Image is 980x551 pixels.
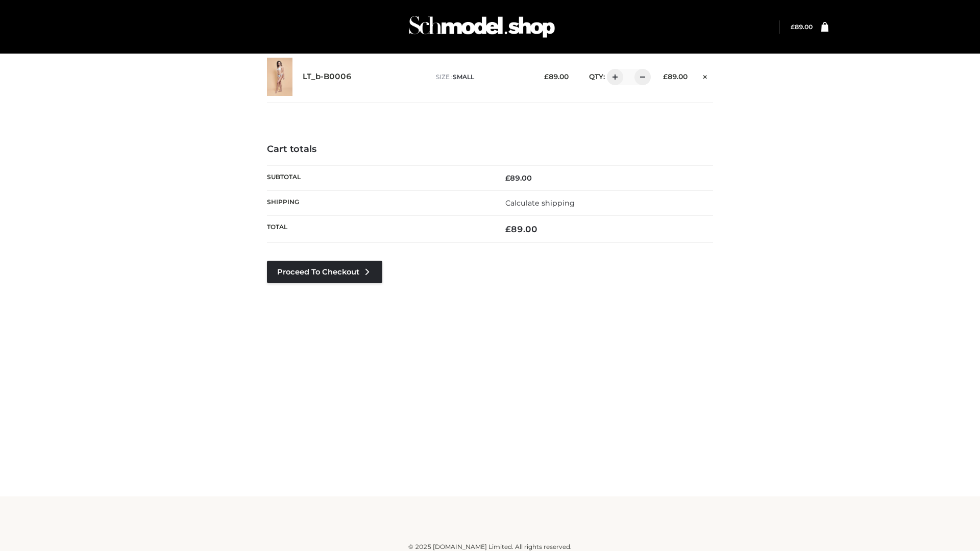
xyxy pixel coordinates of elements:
bdi: 89.00 [791,23,813,31]
img: Schmodel Admin 964 [405,7,558,47]
th: Shipping [267,190,490,215]
th: Subtotal [267,165,490,190]
div: QTY: [579,69,647,85]
th: Total [267,216,490,243]
span: £ [791,23,795,31]
span: £ [544,72,549,81]
a: Calculate shipping [505,198,575,208]
span: £ [505,224,511,234]
h4: Cart totals [267,144,713,155]
span: SMALL [453,73,474,81]
p: size : [436,72,528,82]
img: LT_b-B0006 - SMALL [267,58,292,96]
a: £89.00 [791,23,813,31]
span: £ [663,72,668,81]
a: LT_b-B0006 [303,72,352,82]
bdi: 89.00 [505,224,537,234]
a: Proceed to Checkout [267,261,382,283]
bdi: 89.00 [544,72,569,81]
a: Remove this item [698,69,713,82]
bdi: 89.00 [663,72,688,81]
span: £ [505,173,510,183]
bdi: 89.00 [505,173,532,183]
